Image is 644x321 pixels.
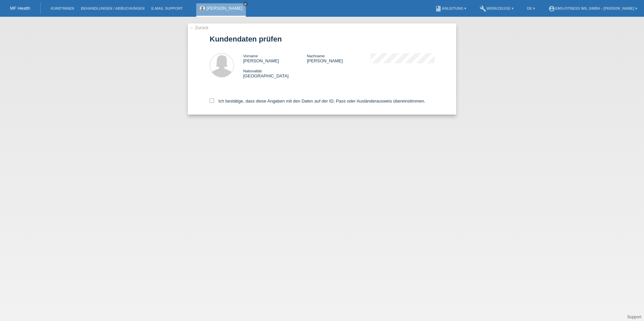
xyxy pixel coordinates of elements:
[524,6,538,10] a: DE ▾
[10,6,30,11] a: MF Health
[243,54,258,58] span: Vorname
[243,2,248,6] a: close
[210,99,425,104] label: Ich bestätige, dass diese Angaben mit den Daten auf der ID, Pass oder Ausländerausweis übereinsti...
[627,315,641,319] a: Support
[545,6,641,10] a: account_circleEMS-Fitness Wil GmbH - [PERSON_NAME] ▾
[207,6,243,11] a: [PERSON_NAME]
[243,69,262,73] span: Nationalität
[480,5,486,12] i: build
[190,25,208,30] a: ← Zurück
[432,6,470,10] a: bookAnleitung ▾
[243,68,307,78] div: [GEOGRAPHIC_DATA]
[243,53,307,63] div: [PERSON_NAME]
[307,53,371,63] div: [PERSON_NAME]
[77,6,148,10] a: Behandlungen / Abbuchungen
[148,6,186,10] a: E-Mail Support
[210,35,434,43] h1: Kundendaten prüfen
[244,2,247,6] i: close
[307,54,325,58] span: Nachname
[476,6,517,10] a: buildWerkzeuge ▾
[435,5,442,12] i: book
[548,5,555,12] i: account_circle
[47,6,77,10] a: Kund*innen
